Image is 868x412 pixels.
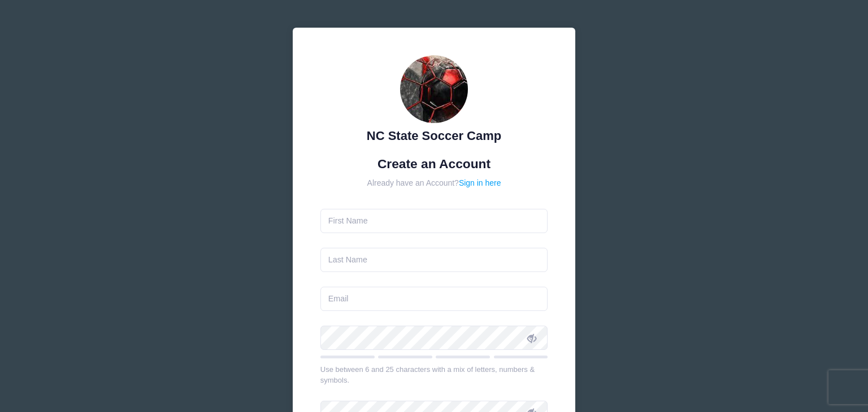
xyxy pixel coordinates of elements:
input: Email [320,287,548,311]
a: Sign in here [459,178,501,187]
input: Last Name [320,248,548,272]
div: Already have an Account? [320,177,548,189]
h1: Create an Account [320,156,548,172]
div: NC State Soccer Camp [320,126,548,145]
img: NC State Soccer Camp [400,55,468,123]
input: First Name [320,209,548,233]
div: Use between 6 and 25 characters with a mix of letters, numbers & symbols. [320,364,548,386]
